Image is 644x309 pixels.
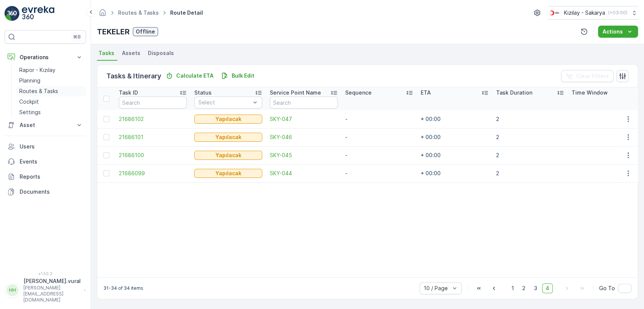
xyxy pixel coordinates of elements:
[122,49,140,57] span: Assets
[542,283,553,293] span: 4
[103,170,109,176] div: Toggle Row Selected
[572,89,608,96] p: Time Window
[5,6,20,21] img: logo
[16,86,86,96] a: Routes & Tasks
[19,98,39,106] p: Cockpit
[5,169,86,184] a: Reports
[215,115,241,123] p: Yapılacak
[345,89,372,96] p: Sequence
[20,143,83,150] p: Users
[16,65,86,75] a: Rapor - Kızılay
[103,134,109,140] div: Toggle Row Selected
[496,151,564,159] p: 2
[19,66,55,74] p: Rapor - Kızılay
[118,9,159,16] a: Routes & Tasks
[421,89,431,96] p: ETA
[194,151,262,160] button: Yapılacak
[20,121,71,129] p: Asset
[417,164,492,182] td: + 00:00
[417,128,492,146] td: + 00:00
[73,34,81,40] p: ⌘B
[496,89,532,96] p: Task Duration
[194,133,262,142] button: Yapılacak
[341,164,417,182] td: -
[341,128,417,146] td: -
[19,77,40,84] p: Planning
[270,170,338,177] a: SKY-044
[5,50,86,65] button: Operations
[198,99,251,106] p: Select
[20,158,83,165] p: Events
[5,118,86,133] button: Asset
[20,54,71,61] p: Operations
[119,151,187,159] a: 21686100
[16,96,86,107] a: Cockpit
[496,170,564,177] p: 2
[5,271,86,276] span: v 1.50.2
[270,151,338,159] a: SKY-045
[561,70,613,82] button: Clear Filters
[133,27,158,36] button: Offline
[98,49,114,57] span: Tasks
[5,277,86,303] button: HH[PERSON_NAME].vural[PERSON_NAME][EMAIL_ADDRESS][DOMAIN_NAME]
[97,26,130,37] p: TEKELER
[20,173,83,181] p: Reports
[148,49,174,57] span: Disposals
[508,283,517,293] span: 1
[530,283,541,293] span: 3
[119,133,187,141] a: 21686101
[20,188,83,196] p: Documents
[119,115,187,123] a: 21686102
[16,107,86,118] a: Settings
[341,110,417,128] td: -
[548,9,561,17] img: k%C4%B1z%C4%B1lay_DTAvauz.png
[599,285,615,292] span: Go To
[496,133,564,141] p: 2
[6,284,18,296] div: HH
[98,11,107,18] a: Homepage
[119,170,187,177] a: 21686099
[548,6,638,20] button: Kızılay - Sakarya(+03:00)
[270,133,338,141] a: SKY-046
[106,71,161,81] p: Tasks & Itinerary
[5,184,86,199] a: Documents
[5,154,86,169] a: Events
[417,110,492,128] td: + 00:00
[194,169,262,178] button: Yapılacak
[119,89,138,96] p: Task ID
[103,285,143,291] p: 31-34 of 34 items
[19,87,58,95] p: Routes & Tasks
[23,277,81,285] p: [PERSON_NAME].vural
[19,109,41,116] p: Settings
[163,71,217,80] button: Calculate ETA
[5,139,86,154] a: Users
[136,28,155,35] p: Offline
[169,9,204,17] span: Route Detail
[564,9,605,17] p: Kızılay - Sakarya
[270,96,338,109] input: Search
[576,72,609,80] p: Clear Filters
[215,170,241,177] p: Yapılacak
[218,71,257,80] button: Bulk Edit
[194,115,262,124] button: Yapılacak
[608,10,627,16] p: ( +03:00 )
[417,146,492,164] td: + 00:00
[103,152,109,158] div: Toggle Row Selected
[176,72,214,80] p: Calculate ETA
[23,285,81,303] p: [PERSON_NAME][EMAIL_ADDRESS][DOMAIN_NAME]
[16,75,86,86] a: Planning
[232,72,254,80] p: Bulk Edit
[496,115,564,123] p: 2
[270,115,338,123] a: SKY-047
[194,89,212,96] p: Status
[215,133,241,141] p: Yapılacak
[341,146,417,164] td: -
[103,116,109,122] div: Toggle Row Selected
[215,151,241,159] p: Yapılacak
